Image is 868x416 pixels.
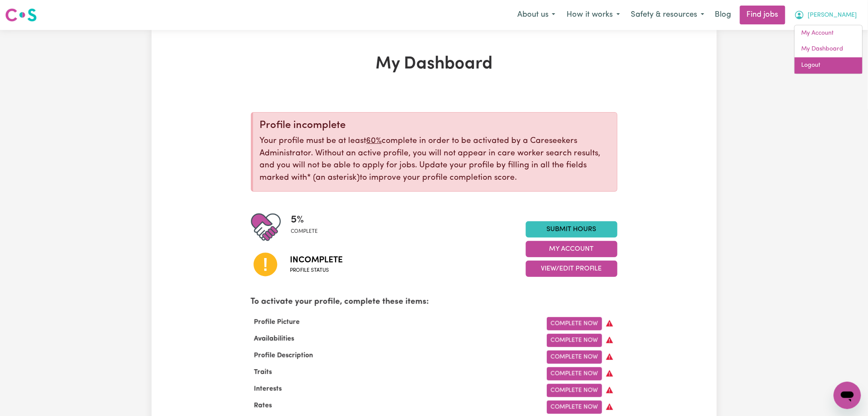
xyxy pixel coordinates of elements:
[795,57,862,74] a: Logout
[251,369,276,376] span: Traits
[251,352,317,359] span: Profile Description
[795,41,862,57] a: My Dashboard
[512,6,561,24] button: About us
[251,319,304,326] span: Profile Picture
[251,386,286,392] span: Interests
[251,54,617,74] h1: My Dashboard
[794,25,863,74] div: My Account
[290,267,343,274] span: Profile status
[547,334,602,347] a: Complete Now
[789,6,863,24] button: My Account
[260,135,610,184] p: Your profile must be at least complete in order to be activated by a Careseekers Administrator. W...
[251,336,298,342] span: Availabilities
[251,296,617,309] p: To activate your profile, complete these items:
[547,351,602,364] a: Complete Now
[740,6,785,24] a: Find jobs
[808,11,857,20] span: [PERSON_NAME]
[5,7,37,23] img: Careseekers logo
[526,261,617,277] button: View/Edit Profile
[547,401,602,414] a: Complete Now
[307,174,360,182] span: an asterisk
[260,119,610,132] div: Profile incomplete
[547,384,602,397] a: Complete Now
[526,221,617,238] a: Submit Hours
[526,241,617,257] button: My Account
[291,212,318,228] span: 5 %
[251,402,276,409] span: Rates
[626,6,710,24] button: Safety & resources
[291,228,318,235] span: complete
[367,137,382,145] u: 60%
[291,212,325,242] div: Profile completeness: 5%
[547,317,602,330] a: Complete Now
[290,254,343,267] span: Incomplete
[710,6,737,24] a: Blog
[5,5,37,25] a: Careseekers logo
[547,367,602,380] a: Complete Now
[834,382,861,409] iframe: Button to launch messaging window
[795,25,862,42] a: My Account
[561,6,626,24] button: How it works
